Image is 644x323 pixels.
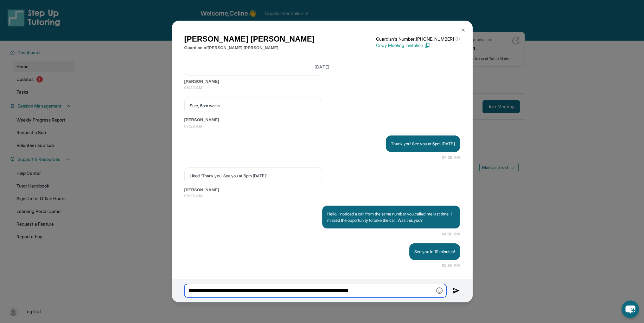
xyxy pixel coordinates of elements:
[184,64,460,70] h3: [DATE]
[327,211,455,223] p: Hello, I noticed a call from the same number you called me last time. I missed the opportunity to...
[461,28,466,33] img: Close Icon
[376,42,460,49] p: Copy Meeting Invitation
[184,117,460,123] span: [PERSON_NAME]
[455,36,460,42] span: ⓘ
[436,287,443,294] img: Emoji
[184,85,460,91] span: 06:22 AM
[190,173,317,179] p: Liked “Thank you! See you at 6pm [DATE]”
[184,193,460,199] span: 08:25 AM
[442,231,460,237] span: 04:30 PM
[453,287,460,294] img: Send icon
[442,262,460,269] span: 05:50 PM
[184,123,460,129] span: 06:22 AM
[184,187,460,193] span: [PERSON_NAME]
[184,33,315,45] h1: [PERSON_NAME] [PERSON_NAME]
[190,102,317,109] p: Sure, 6pm works
[376,36,460,42] p: Guardian's Number: [PHONE_NUMBER]
[622,300,639,318] button: chat-button
[414,248,455,255] p: See you in 10 minutes!
[391,141,455,147] p: Thank you! See you at 6pm [DATE]
[424,43,430,48] img: Copy Icon
[442,155,460,161] span: 07:39 AM
[184,78,460,85] span: [PERSON_NAME]
[184,45,315,51] p: Guardian of [PERSON_NAME] [PERSON_NAME]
